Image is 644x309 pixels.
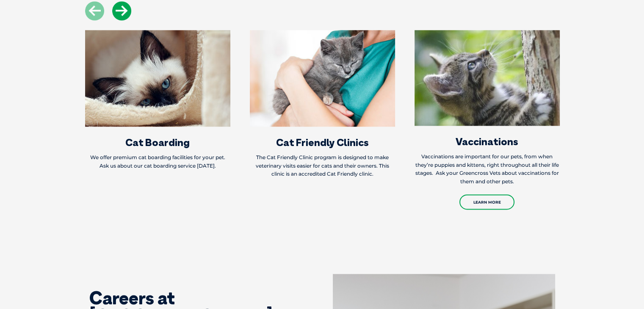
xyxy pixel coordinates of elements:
[459,194,514,210] a: Learn More
[250,153,395,179] p: The Cat Friendly Clinic program is designed to make veterinary visits easier for cats and their o...
[85,137,230,147] h3: Cat Boarding
[250,137,395,147] h3: Cat Friendly Clinics
[415,136,560,146] h3: Vaccinations
[85,153,230,170] p: We offer premium cat boarding facilities for your pet. Ask us about our cat boarding service [DATE].
[415,152,560,186] p: Vaccinations are important for our pets, from when they’re puppies and kittens, right throughout ...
